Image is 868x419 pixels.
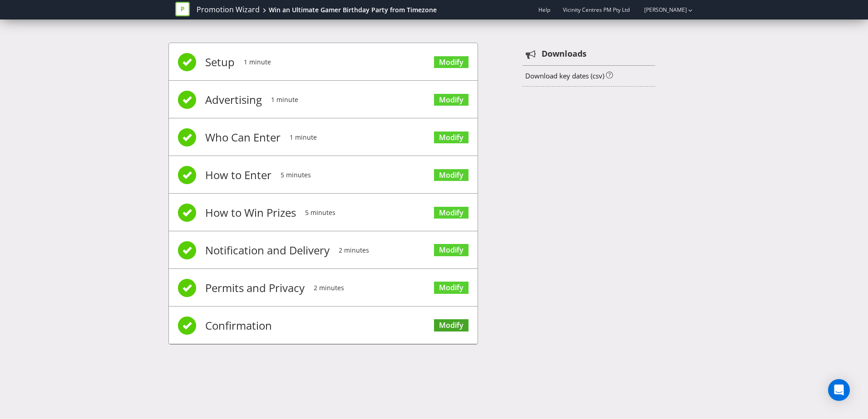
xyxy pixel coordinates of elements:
[635,6,687,14] a: [PERSON_NAME]
[205,119,281,156] span: Who Can Enter
[205,270,305,306] span: Permits and Privacy
[314,270,344,306] span: 2 minutes
[339,232,369,268] span: 2 minutes
[434,169,469,181] a: Modify
[434,132,469,144] a: Modify
[526,49,536,59] tspan: 
[205,232,330,268] span: Notification and Delivery
[434,282,469,294] a: Modify
[205,82,262,118] span: Advertising
[434,56,469,68] a: Modify
[538,6,550,14] a: Help
[434,244,469,256] a: Modify
[269,5,437,15] div: Win an Ultimate Gamer Birthday Party from Timezone
[525,71,604,80] a: Download key dates (csv)
[305,195,335,231] span: 5 minutes
[205,307,272,344] span: Confirmation
[434,94,469,106] a: Modify
[563,6,630,14] span: Vicinity Centres PM Pty Ltd
[542,48,587,60] strong: Downloads
[244,44,271,80] span: 1 minute
[828,379,850,401] div: Open Intercom Messenger
[205,195,296,231] span: How to Win Prizes
[434,319,469,331] a: Modify
[271,82,298,118] span: 1 minute
[434,207,469,219] a: Modify
[281,157,311,193] span: 5 minutes
[205,44,235,80] span: Setup
[205,157,271,193] span: How to Enter
[197,5,260,15] a: Promotion Wizard
[290,119,317,156] span: 1 minute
